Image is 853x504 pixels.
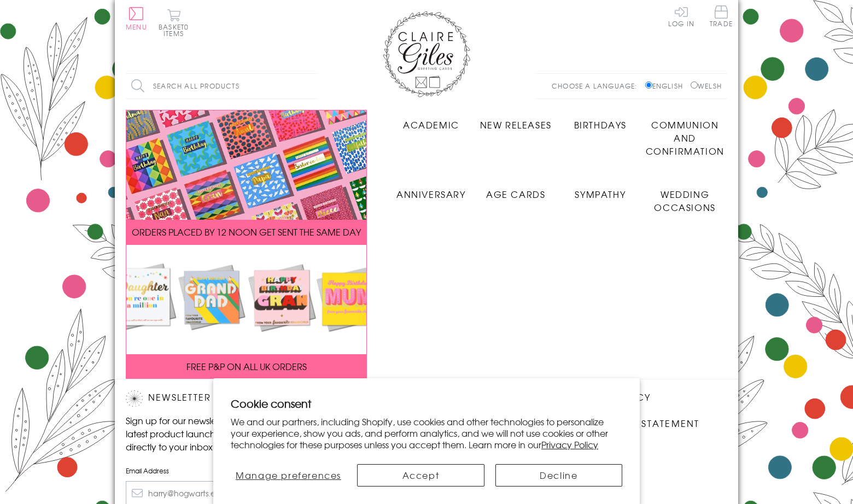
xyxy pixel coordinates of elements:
[389,179,474,201] a: Anniversary
[552,81,643,91] p: Choose a language:
[541,438,598,451] a: Privacy Policy
[357,464,484,487] button: Accept
[231,416,622,450] p: We and our partners, including Shopify, use cookies and other technologies to personalize your ex...
[186,360,307,373] span: FREE P&P ON ALL UK ORDERS
[126,74,317,98] input: Search all products
[574,118,627,131] span: Birthdays
[558,110,643,131] a: Birthdays
[480,118,552,131] span: New Releases
[474,179,558,201] a: Age Cards
[646,118,725,157] span: Communion and Confirmation
[126,22,147,32] span: Menu
[668,5,694,27] a: Log In
[383,11,470,97] img: Claire Giles Greetings Cards
[642,179,727,214] a: Wedding Occasions
[486,187,545,201] span: Age Cards
[575,187,626,201] span: Sympathy
[691,81,698,89] input: Welsh
[710,5,733,27] span: Trade
[236,468,341,482] span: Manage preferences
[645,81,652,89] input: English
[691,81,722,91] label: Welsh
[645,81,688,91] label: English
[710,5,733,29] a: Trade
[126,7,147,30] button: Menu
[231,396,622,411] h2: Cookie consent
[306,74,317,98] input: Search
[126,390,312,407] h2: Newsletter
[403,118,459,131] span: Academic
[558,179,643,201] a: Sympathy
[126,466,312,476] label: Email Address
[126,414,312,453] p: Sign up for our newsletter to receive the latest product launches, news and offers directly to yo...
[654,187,715,214] span: Wedding Occasions
[396,187,466,201] span: Anniversary
[495,464,622,487] button: Decline
[159,9,189,37] button: Basket0 items
[474,110,558,131] a: New Releases
[642,110,727,157] a: Communion and Confirmation
[231,464,346,487] button: Manage preferences
[163,22,189,38] span: 0 items
[389,110,474,131] a: Academic
[132,225,361,238] span: ORDERS PLACED BY 12 NOON GET SENT THE SAME DAY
